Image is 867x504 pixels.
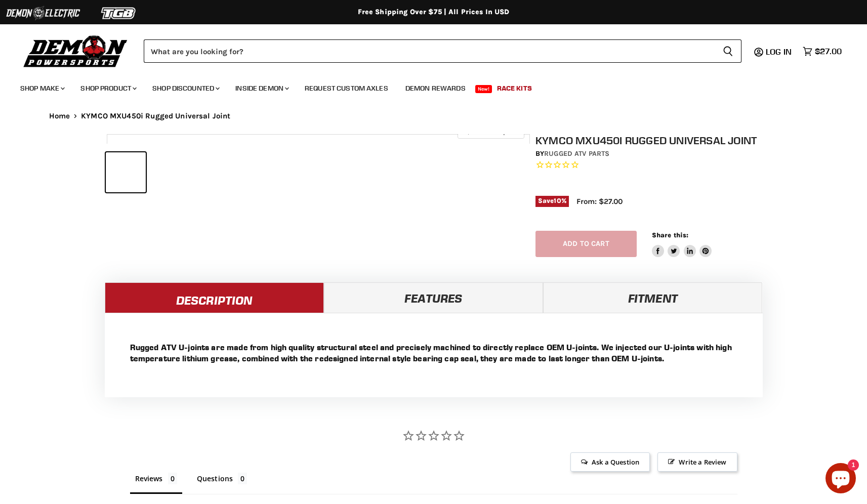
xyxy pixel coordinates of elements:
button: IMAGE thumbnail [106,152,146,192]
img: Demon Electric Logo 2 [5,4,81,23]
span: Ask a Question [570,452,650,472]
a: Request Custom Axles [297,78,396,99]
a: Race Kits [489,78,540,99]
a: Shop Product [73,78,143,99]
div: Free Shipping Over $75 | All Prices In USD [29,8,839,17]
div: by [535,148,766,159]
a: Fitment [543,282,762,313]
li: Reviews [130,472,182,494]
a: Features [324,282,543,313]
a: Inside Demon [228,78,295,99]
img: Demon Powersports [20,33,131,69]
span: Rated 0.0 out of 5 stars 0 reviews [535,160,766,171]
a: $27.00 [798,44,847,59]
a: Demon Rewards [398,78,473,99]
span: 10 [554,197,561,204]
a: Log in [761,47,798,56]
input: Search [144,39,715,63]
span: Save % [535,196,569,207]
a: Rugged ATV Parts [544,149,609,158]
ul: Main menu [13,74,839,99]
span: KYMCO MXU450i Rugged Universal Joint [81,112,230,120]
span: Click to expand [463,128,519,135]
span: Share this: [652,231,688,239]
button: Search [715,39,741,63]
span: Log in [766,47,792,57]
span: Write a Review [657,452,737,472]
a: Home [49,112,70,120]
li: Questions [192,472,253,494]
inbox-online-store-chat: Shopify online store chat [822,463,859,496]
nav: Breadcrumbs [29,112,839,120]
h1: KYMCO MXU450i Rugged Universal Joint [535,134,766,147]
img: TGB Logo 2 [81,4,157,23]
a: Description [105,282,324,313]
form: Product [144,39,741,63]
span: New! [475,85,492,93]
span: From: $27.00 [576,197,623,206]
a: Shop Discounted [145,78,226,99]
aside: Share this: [652,231,712,258]
p: Rugged ATV U-joints are made from high quality structural steel and precisely machined to directl... [130,342,737,364]
a: Shop Make [13,78,71,99]
span: $27.00 [815,47,842,56]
